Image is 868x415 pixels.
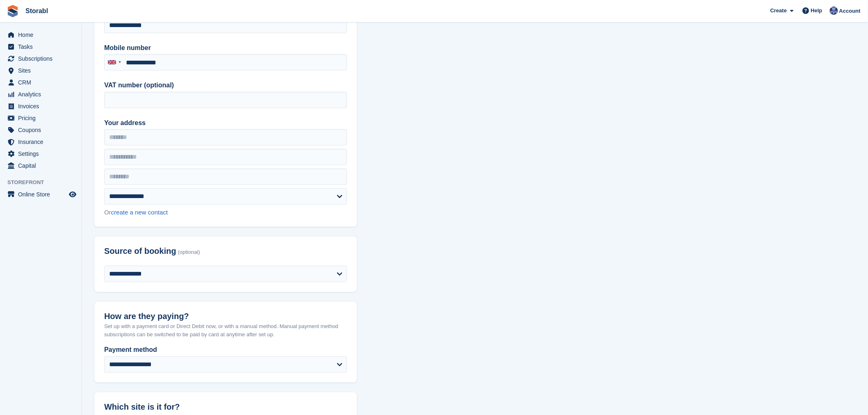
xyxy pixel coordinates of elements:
a: menu [4,136,78,148]
a: menu [4,41,78,52]
span: Source of booking [104,246,176,256]
span: Storefront [7,178,82,187]
a: menu [4,29,78,41]
a: Preview store [68,189,78,199]
a: menu [4,124,78,136]
span: (optional) [178,249,200,255]
div: Or [104,208,347,217]
label: VAT number (optional) [104,80,347,90]
label: Payment method [104,345,347,355]
a: menu [4,160,78,171]
span: Help [811,7,822,15]
span: Sites [18,65,67,76]
span: CRM [18,77,67,88]
img: Tegan Ewart [830,7,838,15]
span: Settings [18,148,67,160]
a: menu [4,189,78,200]
a: menu [4,77,78,88]
a: menu [4,112,78,124]
label: Mobile number [104,43,347,53]
a: menu [4,100,78,112]
h2: Which site is it for? [104,402,347,412]
span: Create [770,7,787,15]
a: Storabl [22,4,51,18]
span: Coupons [18,124,67,136]
label: Your address [104,118,347,128]
span: Account [839,7,861,15]
h2: How are they paying? [104,312,347,321]
div: United Kingdom: +44 [105,55,123,70]
img: stora-icon-8386f47178a22dfd0bd8f6a31ec36ba5ce8667c1dd55bd0f319d3a0aa187defe.svg [7,5,19,17]
a: menu [4,89,78,100]
span: Tasks [18,41,67,52]
a: menu [4,53,78,64]
a: menu [4,148,78,160]
span: Online Store [18,189,67,200]
a: create a new contact [111,209,168,216]
span: Insurance [18,136,67,148]
span: Home [18,29,67,41]
span: Subscriptions [18,53,67,64]
span: Analytics [18,89,67,100]
span: Invoices [18,100,67,112]
span: Capital [18,160,67,171]
p: Set up with a payment card or Direct Debit now, or with a manual method. Manual payment method su... [104,322,347,338]
a: menu [4,65,78,76]
span: Pricing [18,112,67,124]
